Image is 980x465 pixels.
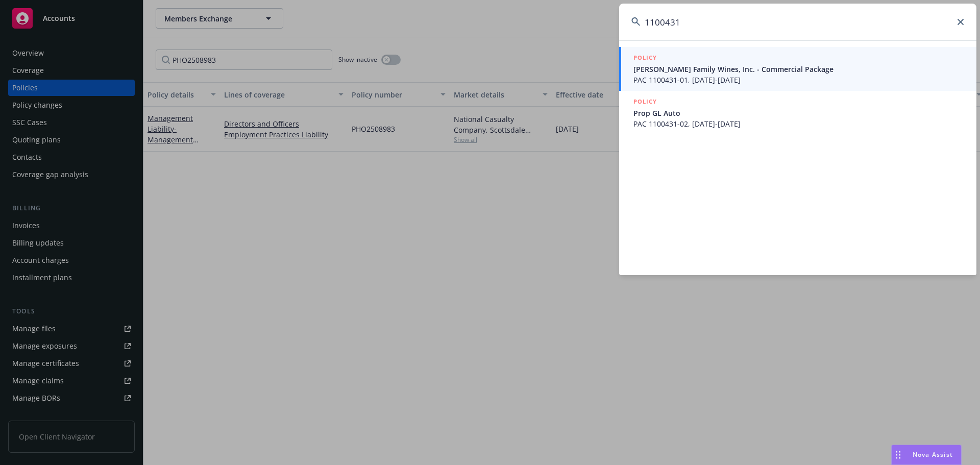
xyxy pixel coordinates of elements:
[891,445,962,465] button: Nova Assist
[892,445,904,464] div: Drag to move
[619,47,976,91] a: POLICY[PERSON_NAME] Family Wines, Inc. - Commercial PackagePAC 1100431-01, [DATE]-[DATE]
[633,118,964,129] span: PAC 1100431-02, [DATE]-[DATE]
[619,91,976,135] a: POLICYProp GL AutoPAC 1100431-02, [DATE]-[DATE]
[633,64,964,75] span: [PERSON_NAME] Family Wines, Inc. - Commercial Package
[913,450,953,459] span: Nova Assist
[633,96,657,107] h5: POLICY
[633,75,964,85] span: PAC 1100431-01, [DATE]-[DATE]
[633,53,657,63] h5: POLICY
[619,4,976,40] input: Search...
[633,108,964,118] span: Prop GL Auto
